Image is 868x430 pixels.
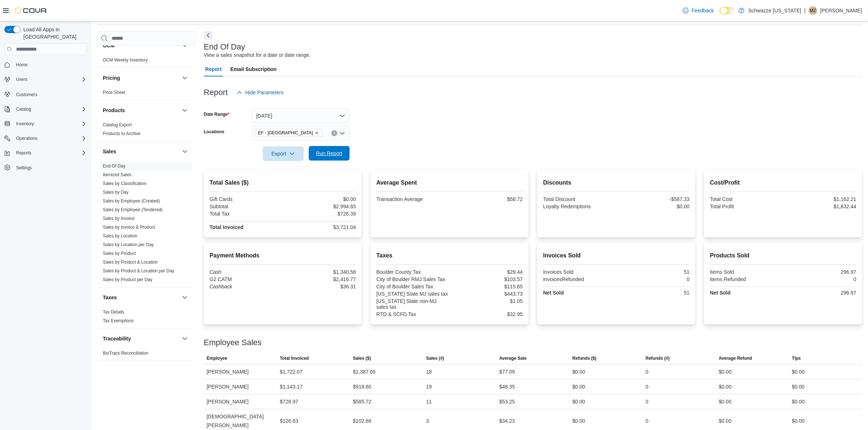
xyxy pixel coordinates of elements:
[103,107,125,114] h3: Products
[376,196,448,202] div: Transaction Average
[646,397,649,406] div: 0
[792,367,805,376] div: $0.00
[543,196,615,202] div: Total Discount
[13,60,31,69] a: Home
[103,294,117,301] h3: Taxes
[103,163,125,169] a: End Of Day
[103,309,124,315] a: Tax Details
[543,290,564,296] strong: Net Sold
[103,74,179,82] button: Pricing
[180,293,189,302] button: Taxes
[103,207,163,213] span: Sales by Employee (Tendered)
[103,172,132,178] span: Itemized Sales
[16,121,34,127] span: Inventory
[710,251,856,260] h2: Products Sold
[103,181,147,186] a: Sales by Classification
[1,119,90,129] button: Inventory
[646,367,649,376] div: 0
[13,119,37,128] button: Inventory
[572,367,585,376] div: $0.00
[103,250,136,256] span: Sales by Product
[376,298,448,310] div: [US_STATE] State non-MJ sales tax
[13,119,87,128] span: Inventory
[353,355,371,361] span: Sales ($)
[804,6,806,15] p: |
[13,75,87,84] span: Users
[572,397,585,406] div: $0.00
[280,417,298,425] div: $126.83
[1,89,90,99] button: Customers
[13,149,34,157] button: Reports
[13,60,87,69] span: Home
[618,290,690,296] div: 51
[451,276,523,282] div: $103.57
[103,190,129,195] a: Sales by Day
[103,74,120,82] h3: Pricing
[210,178,356,187] h2: Total Sales ($)
[376,178,523,187] h2: Average Spent
[103,207,163,212] a: Sales by Employee (Tendered)
[284,284,356,289] div: $36.31
[451,284,523,289] div: $115.65
[97,308,195,328] div: Taxes
[719,355,752,361] span: Average Refund
[16,92,37,98] span: Customers
[103,233,137,239] span: Sales by Location
[204,129,225,135] label: Locations
[376,291,448,297] div: [US_STATE] State MJ sales tax
[499,397,515,406] div: $53.25
[258,129,313,137] span: EF - [GEOGRAPHIC_DATA]
[103,335,179,342] button: Traceability
[13,134,40,143] button: Operations
[103,122,132,127] a: Catalog Export
[710,204,782,209] div: Total Profit
[646,417,649,425] div: 0
[103,251,136,256] a: Sales by Product
[103,268,174,273] a: Sales by Product & Location per Day
[792,355,801,361] span: Tips
[499,417,515,425] div: $34.23
[710,290,731,296] strong: Net Sold
[204,88,228,97] h3: Report
[809,6,817,15] div: Mengistu Zebulun
[97,121,195,141] div: Products
[618,276,690,282] div: 0
[820,6,862,15] p: [PERSON_NAME]
[204,379,277,394] div: [PERSON_NAME]
[376,251,523,260] h2: Taxes
[792,397,805,406] div: $0.00
[103,90,125,95] a: Price Sheet
[263,146,304,161] button: Export
[719,382,732,391] div: $0.00
[353,367,375,376] div: $1,387.65
[204,43,245,51] h3: End Of Day
[618,269,690,275] div: 51
[280,367,302,376] div: $1,722.07
[13,149,87,157] span: Reports
[204,364,277,379] div: [PERSON_NAME]
[16,76,27,82] span: Users
[16,62,28,68] span: Home
[353,397,371,406] div: $585.72
[210,269,281,275] div: Cash
[451,269,523,275] div: $29.44
[234,85,287,100] button: Hide Parameters
[103,172,132,177] a: Itemized Sales
[1,74,90,84] button: Users
[284,269,356,275] div: $1,340.58
[103,242,154,248] span: Sales by Location per Day
[103,259,158,265] span: Sales by Product & Location
[426,382,432,391] div: 19
[16,165,32,171] span: Settings
[103,57,148,63] span: OCM Weekly Inventory
[210,204,281,209] div: Subtotal
[785,269,856,275] div: 296.97
[103,216,135,221] span: Sales by Invoice
[1,104,90,114] button: Catalog
[284,224,356,230] div: $3,721.04
[785,276,856,282] div: 0
[180,41,189,50] button: OCM
[353,417,371,425] div: $102.68
[180,334,189,343] button: Traceability
[748,6,801,15] p: Schwazze [US_STATE]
